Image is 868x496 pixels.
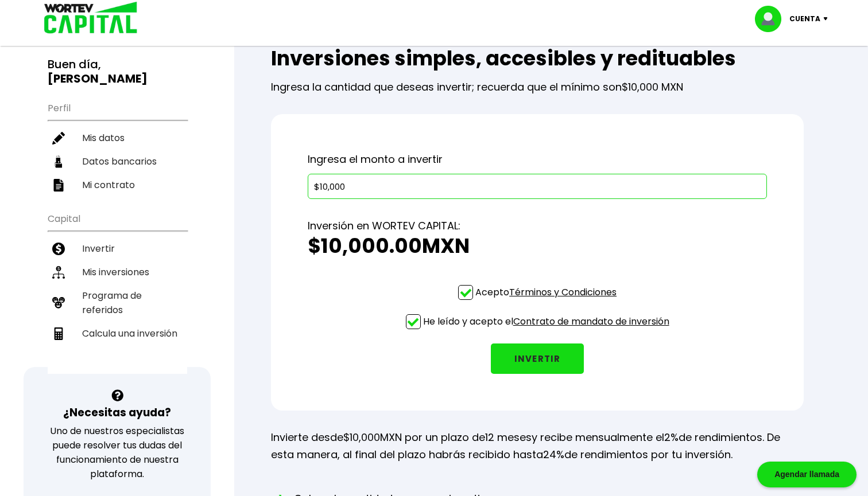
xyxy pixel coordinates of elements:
[48,322,187,345] a: Calcula una inversión
[48,71,148,87] b: [PERSON_NAME]
[48,126,187,150] a: Mis datos
[789,10,820,28] p: Cuenta
[475,285,617,299] p: Acepto
[38,424,196,481] p: Uno de nuestros especialistas puede resolver tus dudas del funcionamiento de nuestra plataforma.
[48,150,187,173] a: Datos bancarios
[271,70,804,96] p: Ingresa la cantidad que deseas invertir; recuerda que el mínimo son
[48,95,187,197] ul: Perfil
[757,462,857,487] div: Agendar llamada
[52,296,65,309] img: recomiendanos-icon.9b8e9327.svg
[48,237,187,260] a: Invertir
[52,179,65,192] img: contrato-icon.f2db500c.svg
[664,430,679,444] span: 2%
[622,80,683,94] span: $10,000 MXN
[820,17,836,21] img: icon-down
[48,173,187,197] a: Mi contrato
[48,284,187,322] a: Programa de referidos
[271,429,804,463] p: Invierte desde MXN por un plazo de y recibe mensualmente el de rendimientos. De esta manera, al f...
[423,314,669,329] p: He leído y acepto el
[308,217,767,235] p: Inversión en WORTEV CAPITAL:
[63,404,171,421] h3: ¿Necesitas ayuda?
[308,151,767,168] p: Ingresa el monto a invertir
[48,260,187,284] a: Mis inversiones
[513,315,669,328] a: Contrato de mandato de inversión
[48,57,187,86] h3: Buen día,
[52,327,65,340] img: calculadora-icon.17d418c4.svg
[491,343,584,374] button: INVERTIR
[271,47,804,70] h2: Inversiones simples, accesibles y redituables
[52,266,65,279] img: inversiones-icon.6695dc30.svg
[52,155,65,168] img: datos-icon.10cf9172.svg
[343,430,380,444] span: $10,000
[52,243,65,255] img: invertir-icon.b3b967d7.svg
[48,206,187,374] ul: Capital
[485,430,532,444] span: 12 meses
[308,235,767,257] h2: $10,000.00 MXN
[52,132,65,144] img: editar-icon.952d3147.svg
[509,286,617,299] a: Términos y Condiciones
[755,6,789,32] img: profile-image
[543,447,564,462] span: 24%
